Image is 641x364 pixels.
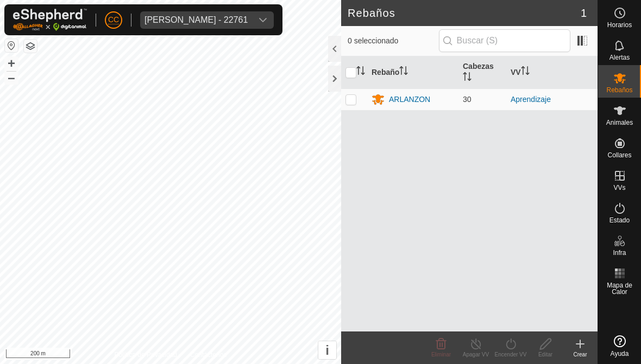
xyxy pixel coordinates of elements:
[431,352,451,357] span: Eliminar
[24,40,37,53] button: Capas del Mapa
[611,350,629,357] span: Ayuda
[140,11,252,29] span: Anca Sanda Bercian - 22761
[458,56,506,89] th: Cabezas
[458,350,493,359] div: Apagar VV
[606,119,633,126] span: Animales
[348,7,581,20] h2: Rebaños
[613,184,625,191] span: VVs
[13,9,87,31] img: Logo Gallagher
[5,71,18,84] button: –
[325,343,329,357] span: i
[511,95,551,104] a: Aprendizaje
[607,152,631,158] span: Collares
[389,94,430,105] div: ARLANZON
[606,87,632,93] span: Rebaños
[5,57,18,70] button: +
[607,22,632,28] span: Horarios
[318,341,336,359] button: i
[252,11,274,29] div: dropdown trigger
[581,5,587,21] span: 1
[521,68,530,76] p-sorticon: Activar para ordenar
[609,54,630,61] span: Alertas
[609,217,630,223] span: Estado
[348,35,439,47] span: 0 seleccionado
[463,95,472,104] span: 30
[493,350,528,359] div: Encender VV
[563,350,598,359] div: Crear
[528,350,563,359] div: Editar
[144,16,248,24] div: [PERSON_NAME] - 22761
[601,282,638,295] span: Mapa de Calor
[439,29,570,52] input: Buscar (S)
[613,250,626,256] span: Infra
[399,68,408,76] p-sorticon: Activar para ordenar
[506,56,598,89] th: VV
[5,39,18,52] button: Restablecer Mapa
[463,74,472,82] p-sorticon: Activar para ordenar
[190,350,227,360] a: Contáctenos
[115,350,177,360] a: Política de Privacidad
[598,331,641,361] a: Ayuda
[356,68,365,76] p-sorticon: Activar para ordenar
[367,56,458,89] th: Rebaño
